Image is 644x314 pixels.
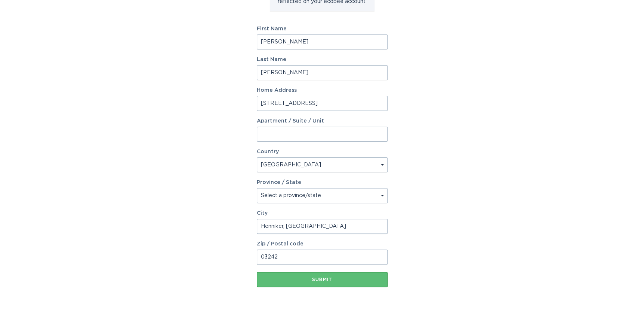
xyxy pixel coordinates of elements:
button: Submit [257,272,388,287]
label: First Name [257,26,388,31]
label: Zip / Postal code [257,241,388,247]
label: Apartment / Suite / Unit [257,118,388,124]
div: Submit [261,277,384,282]
label: City [257,211,388,216]
label: Country [257,149,279,154]
label: Last Name [257,57,388,62]
label: Province / State [257,180,301,185]
label: Home Address [257,88,388,93]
